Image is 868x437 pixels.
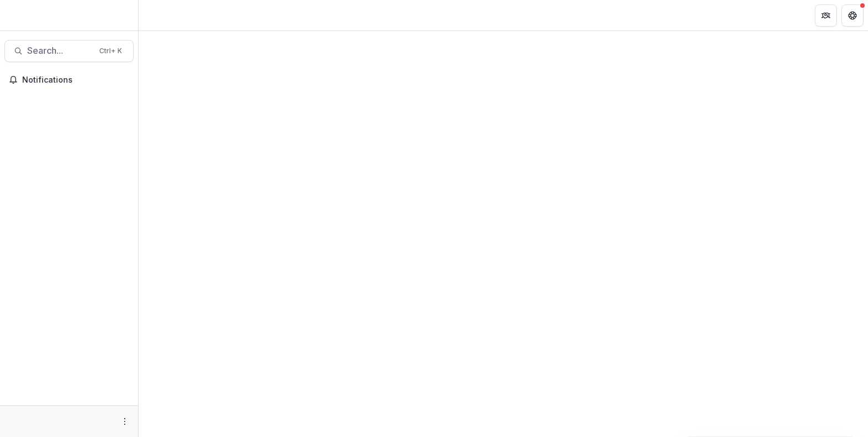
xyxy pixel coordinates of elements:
[118,415,131,428] button: More
[4,71,134,89] button: Notifications
[27,45,93,56] span: Search...
[22,75,129,85] span: Notifications
[97,45,124,57] div: Ctrl + K
[4,40,134,62] button: Search...
[841,4,864,27] button: Get Help
[815,4,837,27] button: Partners
[143,7,190,23] nav: breadcrumb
